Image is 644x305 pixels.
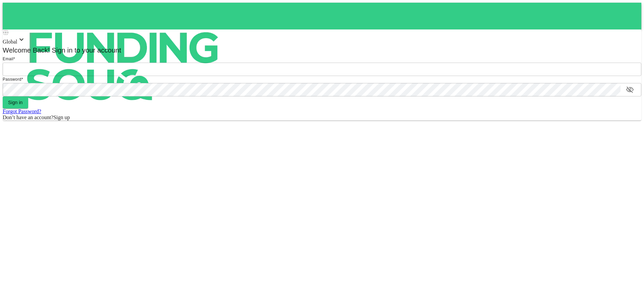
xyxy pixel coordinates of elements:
[3,57,13,61] span: Email
[3,63,641,76] input: email
[3,3,244,130] img: logo
[53,115,70,120] span: Sign up
[3,47,50,54] span: Welcome Back!
[50,47,121,54] span: Sign in to your account
[3,35,641,45] div: Global
[3,77,21,82] span: Password
[3,108,41,114] a: Forgot Password?
[3,96,28,108] button: Sign in
[3,3,641,29] a: logo
[3,83,621,96] input: password
[3,115,53,120] span: Don’t have an account?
